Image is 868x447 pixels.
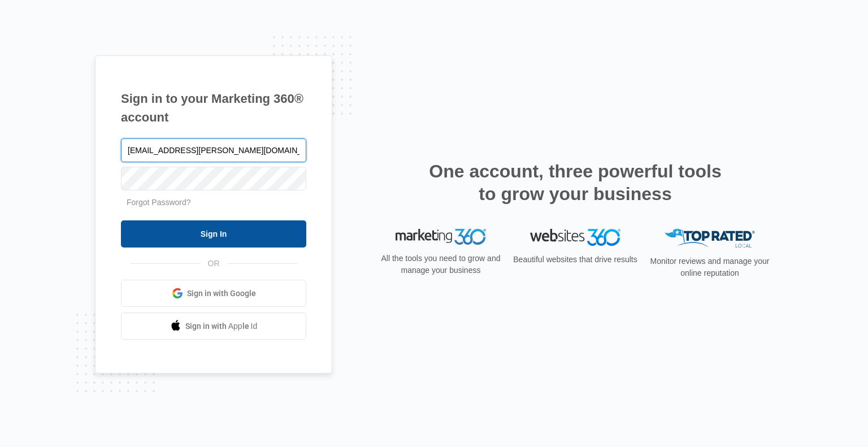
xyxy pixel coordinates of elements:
[200,258,228,270] span: OR
[121,89,306,127] h1: Sign in to your Marketing 360® account
[121,220,306,248] input: Sign In
[127,198,191,207] a: Forgot Password?
[185,320,258,332] span: Sign in with Apple Id
[121,313,306,340] a: Sign in with Apple Id
[121,280,306,307] a: Sign in with Google
[530,229,620,245] img: Websites 360
[646,255,773,279] p: Monitor reviews and manage your online reputation
[426,160,725,205] h2: One account, three powerful tools to grow your business
[665,229,755,248] img: Top Rated Local
[187,288,256,300] span: Sign in with Google
[377,253,504,276] p: All the tools you need to grow and manage your business
[512,254,639,266] p: Beautiful websites that drive results
[396,229,486,245] img: Marketing 360
[121,138,306,162] input: Email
